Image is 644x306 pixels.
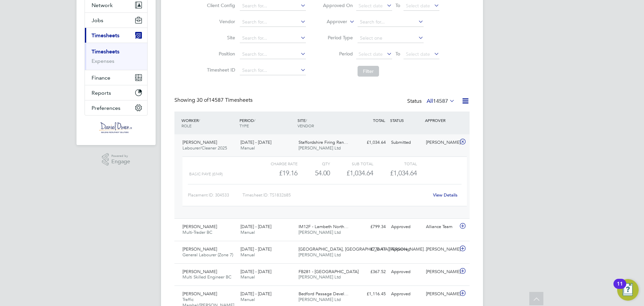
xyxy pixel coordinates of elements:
[354,266,388,277] div: £367.52
[240,66,306,75] input: Search for...
[197,97,253,103] span: 14587 Timesheets
[240,252,255,258] span: Manual
[433,98,448,104] span: 14587
[299,274,341,280] span: [PERSON_NAME] Ltd
[182,229,212,235] span: Multi-Trader BC
[330,168,373,179] div: £1,034.64
[373,118,385,123] span: TOTAL
[358,66,379,77] button: Filter
[240,297,255,302] span: Manual
[182,145,227,151] span: Labourer/Cleaner 2025
[92,58,114,64] a: Expenses
[359,3,383,9] span: Select date
[182,224,217,229] span: [PERSON_NAME]
[390,169,417,177] span: £1,034.64
[306,118,307,123] span: /
[393,1,402,10] span: To
[298,123,314,128] span: VENDOR
[92,75,110,81] span: Finance
[388,266,423,277] div: Approved
[359,51,383,57] span: Select date
[323,35,353,41] label: Period Type
[427,98,455,104] label: All
[330,160,373,168] div: Sub Total
[240,50,306,59] input: Search for...
[92,105,120,111] span: Preferences
[388,289,423,300] div: Approved
[99,122,133,133] img: danielowen-logo-retina.png
[240,274,255,280] span: Manual
[299,229,341,235] span: [PERSON_NAME] Ltd
[189,172,223,176] span: Basic PAYE (£/HR)
[358,17,424,27] input: Search for...
[102,153,130,166] a: Powered byEngage
[85,43,147,70] div: Timesheets
[299,145,341,151] span: [PERSON_NAME] Ltd
[323,2,353,8] label: Approved On
[182,269,217,274] span: [PERSON_NAME]
[299,139,348,145] span: Staffordshire Firing Ran…
[617,279,639,301] button: Open Resource Center, 11 new notifications
[205,2,235,8] label: Client Config
[240,34,306,43] input: Search for...
[406,51,430,57] span: Select date
[423,114,458,126] div: APPROVER
[393,49,402,58] span: To
[182,252,233,258] span: General Labourer (Zone 7)
[388,221,423,232] div: Approved
[182,139,217,145] span: [PERSON_NAME]
[92,90,111,96] span: Reports
[240,1,306,11] input: Search for...
[188,190,243,201] div: Placement ID: 304533
[92,2,113,8] span: Network
[317,18,347,25] label: Approver
[182,274,231,280] span: Multi Skilled Engineer BC
[205,18,235,25] label: Vendor
[299,291,348,297] span: Bedford Passage Devel…
[85,13,147,28] button: Jobs
[85,28,147,43] button: Timesheets
[354,221,388,232] div: £799.34
[423,266,458,277] div: [PERSON_NAME]
[299,246,428,252] span: [GEOGRAPHIC_DATA], [GEOGRAPHIC_DATA][PERSON_NAME]…
[240,145,255,151] span: Manual
[181,123,192,128] span: ROLE
[298,160,330,168] div: QTY
[240,224,271,229] span: [DATE] - [DATE]
[323,51,353,57] label: Period
[423,137,458,148] div: [PERSON_NAME]
[296,114,354,132] div: SITE
[433,192,458,198] a: View Details
[254,168,298,179] div: £19.16
[388,114,423,126] div: STATUS
[373,160,417,168] div: Total
[354,244,388,255] div: £776.47
[423,244,458,255] div: [PERSON_NAME]
[85,85,147,100] button: Reports
[358,34,424,43] input: Select one
[240,17,306,27] input: Search for...
[423,221,458,232] div: Alliance Team
[240,139,271,145] span: [DATE] - [DATE]
[92,32,119,39] span: Timesheets
[240,269,271,274] span: [DATE] - [DATE]
[85,100,147,115] button: Preferences
[199,118,200,123] span: /
[92,48,119,55] a: Timesheets
[240,229,255,235] span: Manual
[239,123,249,128] span: TYPE
[197,97,209,103] span: 30 of
[388,244,423,255] div: Approved
[617,284,623,293] div: 11
[254,160,298,168] div: Charge rate
[423,289,458,300] div: [PERSON_NAME]
[111,159,130,165] span: Engage
[238,114,296,132] div: PERIOD
[240,246,271,252] span: [DATE] - [DATE]
[92,17,103,24] span: Jobs
[182,246,217,252] span: [PERSON_NAME]
[174,97,254,104] div: Showing
[205,67,235,73] label: Timesheet ID
[243,190,429,201] div: Timesheet ID: TS1832685
[254,118,255,123] span: /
